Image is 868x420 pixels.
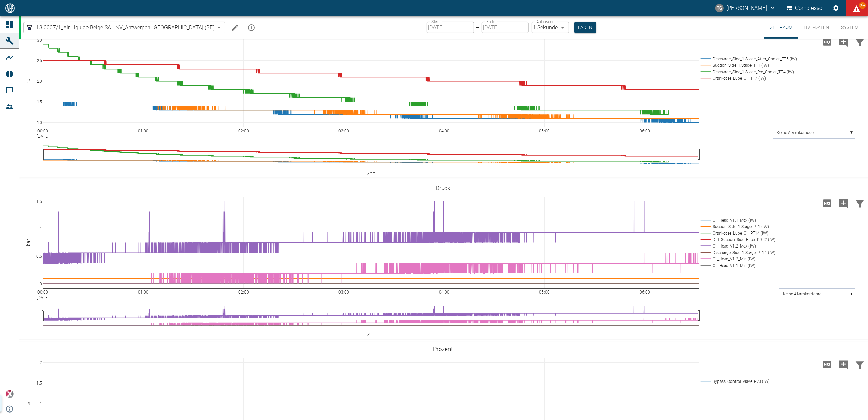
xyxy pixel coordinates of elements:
[532,22,569,33] div: 1 Sekunde
[835,356,852,373] button: Kommentar hinzufügen
[785,2,826,14] button: Compressor
[5,390,14,398] img: Xplore Logo
[777,131,816,135] text: Keine Alarmkorridore
[228,21,242,34] button: Machine bearbeiten
[574,22,596,33] button: Laden
[835,33,852,51] button: Kommentar hinzufügen
[764,16,798,39] button: Zeitraum
[244,21,258,34] button: mission info
[714,2,777,14] button: thomas.gregoir@neuman-esser.com
[486,19,495,25] label: Ende
[835,16,865,39] button: System
[431,19,440,25] label: Start
[536,19,555,25] label: Auflösung
[852,194,868,212] button: Daten filtern
[482,22,529,33] input: DD.MM.YYYY
[819,361,835,367] span: Hohe Auflösung
[819,38,835,45] span: Hohe Auflösung
[5,3,15,13] img: logo
[819,199,835,206] span: Hohe Auflösung
[852,356,868,373] button: Daten filtern
[798,16,835,39] button: Live-Daten
[859,2,866,9] span: 99+
[783,292,822,297] text: Keine Alarmkorridore
[25,24,215,32] a: 13.0007/1_Air Liquide Belge SA - NV_Antwerpen-[GEOGRAPHIC_DATA] (BE)
[835,194,852,212] button: Kommentar hinzufügen
[830,2,842,14] button: Einstellungen
[476,24,479,31] p: –
[36,24,215,31] span: 13.0007/1_Air Liquide Belge SA - NV_Antwerpen-[GEOGRAPHIC_DATA] (BE)
[427,22,474,33] input: DD.MM.YYYY
[852,33,868,51] button: Daten filtern
[715,4,724,12] div: TG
